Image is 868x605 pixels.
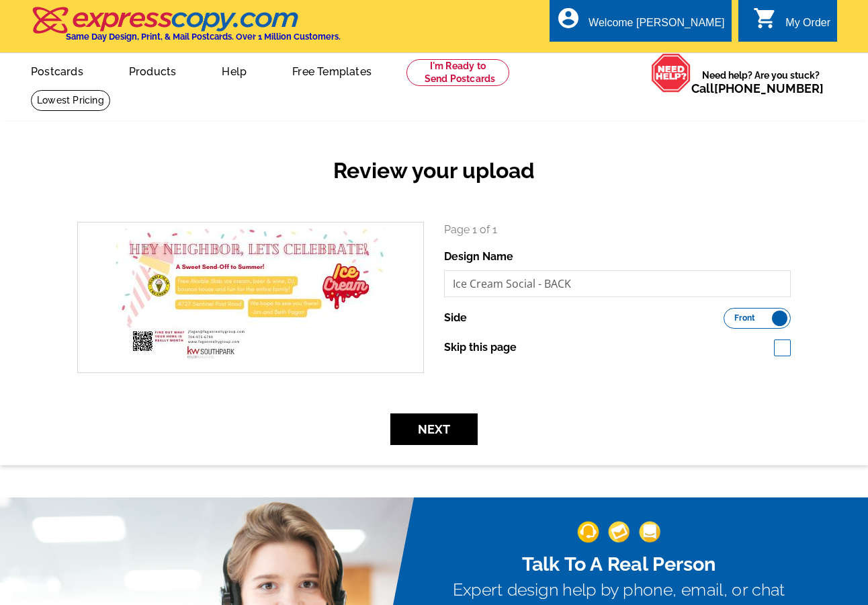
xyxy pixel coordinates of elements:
div: My Order [785,17,830,36]
a: Help [200,54,268,86]
img: support-img-1.png [577,521,599,542]
button: Next [390,413,478,445]
h2: Talk To A Real Person [453,552,785,575]
span: Need help? Are you stuck? [691,69,830,95]
h4: Same Day Design, Print, & Mail Postcards. Over 1 Million Customers. [66,32,341,42]
a: shopping_cart My Order [753,15,830,32]
img: support-img-2.png [608,521,630,542]
a: Postcards [9,54,105,86]
img: support-img-3_1.png [639,521,660,542]
span: Front [734,315,755,321]
a: Free Templates [271,54,393,86]
a: Products [107,54,198,86]
i: shopping_cart [753,6,777,30]
label: Skip this page [444,339,517,356]
img: help [651,53,691,93]
h3: Expert design help by phone, email, or chat [453,580,785,600]
span: Call [691,81,824,95]
a: Same Day Design, Print, & Mail Postcards. Over 1 Million Customers. [31,16,341,42]
label: Design Name [444,249,513,265]
div: Welcome [PERSON_NAME] [589,17,724,36]
input: File Name [444,270,791,297]
h2: Review your upload [67,158,801,184]
i: account_circle [556,6,580,30]
label: Side [444,310,467,326]
a: [PHONE_NUMBER] [714,81,824,95]
p: Page 1 of 1 [444,222,791,238]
